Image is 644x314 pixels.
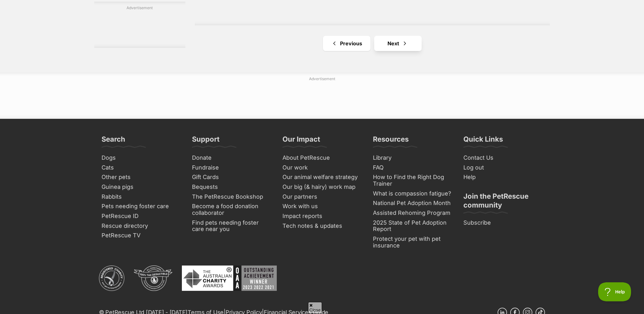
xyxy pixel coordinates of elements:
[99,202,183,211] a: Pets needing foster care
[370,198,455,208] a: National Pet Adoption Month
[195,36,550,51] nav: Pagination
[280,221,364,231] a: Tech notes & updates
[463,192,542,213] h3: Join the PetRescue community
[370,153,455,163] a: Library
[99,163,183,173] a: Cats
[99,221,183,231] a: Rescue directory
[280,202,364,211] a: Work with us
[134,266,172,291] img: DGR
[280,172,364,182] a: Our animal welfare strategy
[94,2,185,48] div: Advertisement
[370,163,455,173] a: FAQ
[189,153,274,163] a: Donate
[189,182,274,192] a: Bequests
[280,211,364,221] a: Impact reports
[461,218,545,228] a: Subscribe
[182,266,277,291] img: Australian Charity Awards - Outstanding Achievement Winner 2023 - 2022 - 2021
[370,218,455,234] a: 2025 State of Pet Adoption Report
[189,192,274,202] a: The PetRescue Bookshop
[461,163,545,173] a: Log out
[99,182,183,192] a: Guinea pigs
[370,172,455,189] a: How to Find the Right Dog Trainer
[370,208,455,218] a: Assisted Rehoming Program
[99,266,124,291] img: ACNC
[308,302,322,313] span: Close
[282,135,320,147] h3: Our Impact
[192,135,220,147] h3: Support
[99,153,183,163] a: Dogs
[323,36,370,51] a: Previous page
[99,192,183,202] a: Rabbits
[189,218,274,234] a: Find pets needing foster care near you
[99,211,183,221] a: PetRescue ID
[280,182,364,192] a: Our big (& hairy) work map
[370,189,455,199] a: What is compassion fatigue?
[461,153,545,163] a: Contact Us
[374,36,422,51] a: Next page
[370,234,455,250] a: Protect your pet with pet insurance
[280,163,364,173] a: Our work
[463,135,503,147] h3: Quick Links
[280,153,364,163] a: About PetRescue
[99,172,183,182] a: Other pets
[373,135,409,147] h3: Resources
[189,163,274,173] a: Fundraise
[189,172,274,182] a: Gift Cards
[461,172,545,182] a: Help
[99,231,183,240] a: PetRescue TV
[598,282,631,301] iframe: Help Scout Beacon - Open
[102,135,125,147] h3: Search
[280,192,364,202] a: Our partners
[189,202,274,218] a: Become a food donation collaborator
